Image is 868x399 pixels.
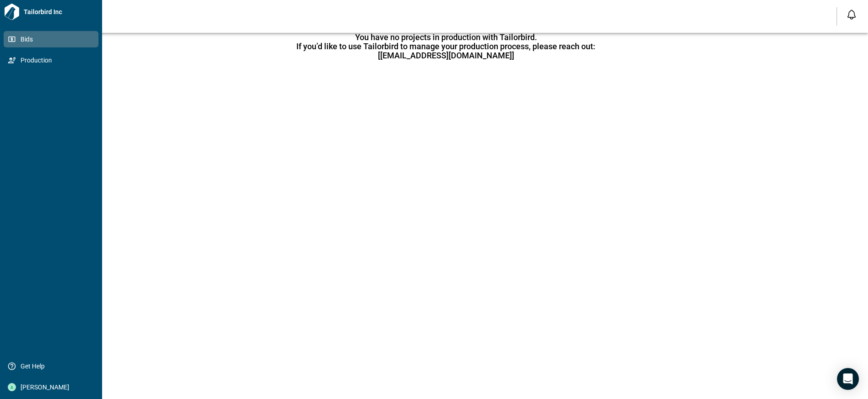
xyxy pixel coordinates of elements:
a: Bids [4,31,98,47]
span: Bids [16,35,90,44]
span: Get Help [16,362,90,371]
a: Production [4,52,98,68]
div: Open Intercom Messenger [837,368,859,390]
span: [PERSON_NAME] [16,383,90,392]
span: Production [16,56,90,65]
span: You have no projects in production with Tailorbird. If you’d like to use Tailorbird to manage you... [296,33,595,60]
span: Tailorbird Inc [20,7,98,16]
button: Open notification feed [844,7,859,22]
